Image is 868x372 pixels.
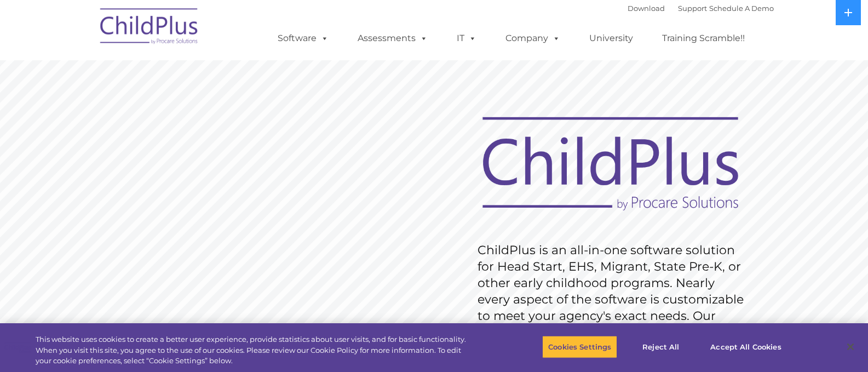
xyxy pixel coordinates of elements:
button: Cookies Settings [542,335,617,358]
a: IT [446,27,487,49]
font: | [628,4,774,13]
img: ChildPlus by Procare Solutions [95,1,204,55]
button: Close [838,335,863,359]
a: Software [267,27,340,49]
button: Accept All Cookies [704,335,787,358]
a: Training Scramble!! [651,27,756,49]
a: University [578,27,644,49]
a: Company [495,27,571,49]
button: Reject All [626,335,695,358]
rs-layer: ChildPlus is an all-in-one software solution for Head Start, EHS, Migrant, State Pre-K, or other ... [478,242,749,357]
div: This website uses cookies to create a better user experience, provide statistics about user visit... [36,334,478,367]
a: Support [678,4,707,13]
a: Schedule A Demo [709,4,774,13]
a: Download [628,4,665,13]
a: Assessments [347,27,439,49]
